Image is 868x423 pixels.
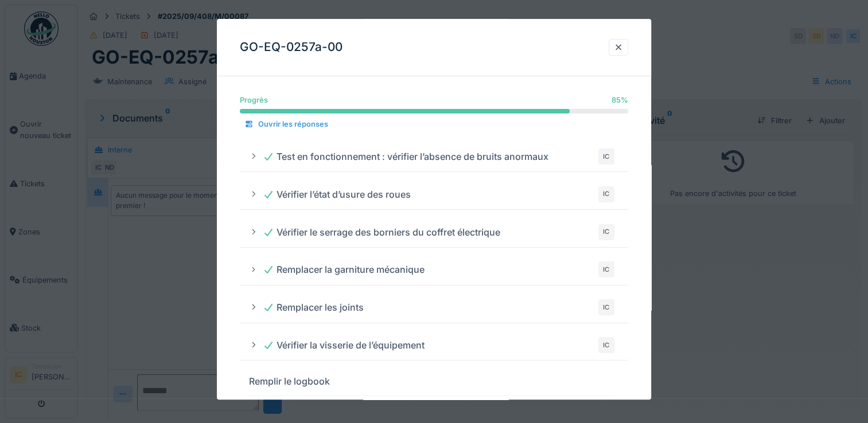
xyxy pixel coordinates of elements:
div: 85 % [612,95,628,105]
summary: Test en fonctionnement : vérifier l’absence de bruits anormauxIC [244,146,624,167]
div: Vérifier la visserie de l’équipement [263,338,425,352]
div: Progrès [240,95,268,105]
div: IC [598,262,614,278]
summary: Vérifier la visserie de l’équipementIC [244,335,624,356]
div: IC [598,224,614,240]
div: Vérifier le serrage des borniers du coffret électrique [263,225,500,239]
summary: Remplacer la garniture mécaniqueIC [244,259,624,280]
summary: Vérifier le serrage des borniers du coffret électriqueIC [244,221,624,242]
div: Remplacer les joints [263,300,364,314]
div: Vérifier l’état d’usure des roues [263,187,411,201]
div: IC [598,337,614,353]
div: IC [598,299,614,315]
summary: Vérifier l’état d’usure des rouesIC [244,184,624,205]
div: IC [598,186,614,202]
div: Remplacer la garniture mécanique [263,263,425,277]
progress: 85 % [240,109,628,113]
div: Ouvrir les réponses [240,117,333,132]
div: Test en fonctionnement : vérifier l’absence de bruits anormaux [263,150,548,163]
div: IC [598,148,614,164]
h3: GO-EQ-0257a-00 [240,40,342,54]
div: Remplir le logbook [249,375,330,389]
summary: Remplacer les jointsIC [244,297,624,318]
